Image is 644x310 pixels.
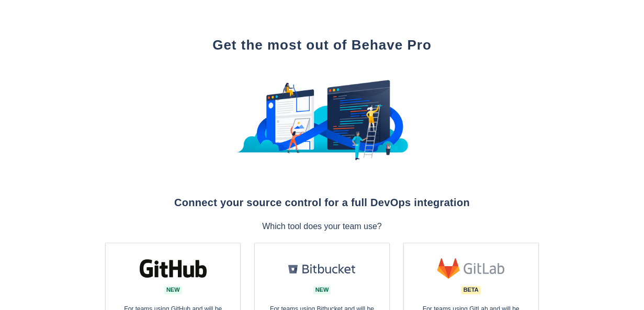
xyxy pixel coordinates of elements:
img: 11222ea1c9beac435c9fbe98ea237223.png [235,69,408,171]
p: Which tool does your team use? [103,221,541,233]
h1: Get the most out of Behave Pro [103,37,541,54]
img: svg+xml;base64,PHN2ZyB4bWxucz0iaHR0cDovL3d3dy53My5vcmcvMjAwMC9zdmciIHhtbG5zOnhsaW5rPSJodHRwOi8vd3... [288,264,355,273]
img: svg+xml;base64,PD94bWwgdmVyc2lvbj0iMS4wIiBlbmNvZGluZz0iVVRGLTgiIHN0YW5kYWxvbmU9Im5vIj8+Cjxzdmcgd2... [140,259,207,278]
span: new [313,287,331,293]
span: Beta [461,287,481,293]
span: new [164,287,182,293]
img: svg+xml;base64,PHN2ZyB4bWxucz0iaHR0cDovL3d3dy53My5vcmcvMjAwMC9zdmciIGRhdGEtbmFtZT0ibG9nbyBhcnQiIH... [437,258,504,279]
h2: Connect your source control for a full DevOps integration [103,195,541,210]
